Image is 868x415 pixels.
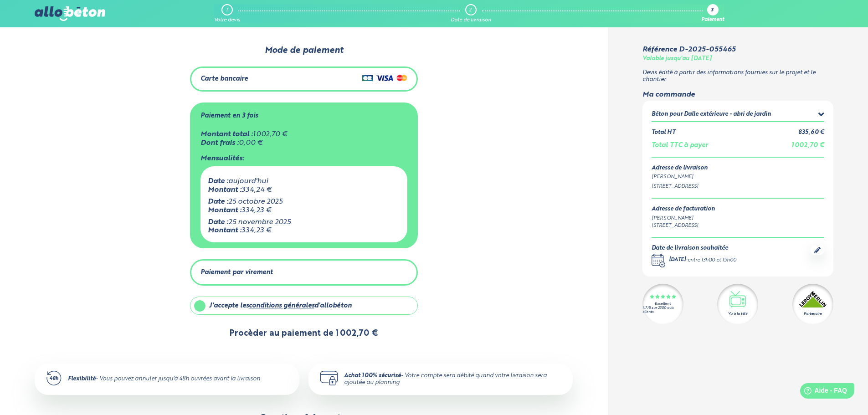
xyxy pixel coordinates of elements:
[652,165,824,172] div: Adresse de livraison
[208,218,400,226] div: 25 novembre 2025
[68,376,260,383] div: - Vous pouvez annuler jusqu'à 48h ouvrées avant la livraison
[208,186,241,194] span: Montant :
[208,198,228,205] span: Date :
[200,131,253,138] span: Montant total :
[249,302,314,309] a: conditions générales
[344,373,562,386] div: - Votre compte sera débité quand votre livraison sera ajoutée au planning
[652,215,715,222] div: [PERSON_NAME]
[652,173,824,181] div: [PERSON_NAME]
[214,17,240,23] div: Votre devis
[208,177,400,185] div: aujourd'hui
[142,46,465,56] div: Mode de paiement
[451,17,491,23] div: Date de livraison
[652,110,824,121] summary: Béton pour Dalle extérieure - abri de jardin
[711,8,714,14] div: 3
[652,111,771,118] div: Béton pour Dalle extérieure - abri de jardin
[701,4,724,23] a: 3 Paiement
[655,302,671,306] div: Excellent
[200,139,407,147] div: 0,00 €
[208,186,400,194] div: 334,24 €
[221,322,387,345] button: Procèder au paiement de 1 002,70 €
[208,178,228,185] span: Date :
[701,17,724,23] div: Paiement
[787,379,858,405] iframe: Help widget launcher
[214,4,240,23] a: 1 Votre devis
[200,112,258,120] div: Paiement en 3 fois
[652,245,736,252] div: Date de livraison souhaitée
[652,183,824,190] div: [STREET_ADDRESS]
[642,70,833,83] p: Devis édité à partir des informations fournies sur le projet et le chantier
[469,7,472,13] div: 2
[208,227,241,234] span: Montant :
[652,206,715,213] div: Adresse de facturation
[68,376,96,382] strong: Flexibilité
[208,207,241,214] span: Montant :
[642,46,735,54] div: Référence D-2025-055465
[200,130,407,138] div: 1 002,70 €
[798,129,824,136] div: 835,60 €
[791,142,824,149] span: 1 002,70 €
[200,155,244,162] span: Mensualités:
[804,311,822,317] div: Partenaire
[208,206,400,215] div: 334,23 €
[344,373,401,379] strong: Achat 100% sécurisé
[200,139,239,147] span: Dont frais :
[451,4,491,23] a: 2 Date de livraison
[642,56,712,62] div: Valable jusqu'au [DATE]
[208,226,400,235] div: 334,23 €
[200,75,248,83] div: Carte bancaire
[728,311,747,317] div: Vu à la télé
[208,198,400,206] div: 25 octobre 2025
[200,269,273,277] div: Paiement par virement
[652,222,715,230] div: [STREET_ADDRESS]
[652,129,675,136] div: Total HT
[669,256,736,264] div: -
[362,72,407,83] img: Cartes de crédit
[642,306,683,314] div: 4.7/5 sur 2300 avis clients
[226,7,228,13] div: 1
[642,91,833,99] div: Ma commande
[35,6,105,21] img: allobéton
[209,302,352,310] div: J'accepte les d'allobéton
[652,142,708,149] div: Total TTC à payer
[688,256,736,264] div: entre 13h00 et 15h00
[208,219,228,226] span: Date :
[669,256,686,264] div: [DATE]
